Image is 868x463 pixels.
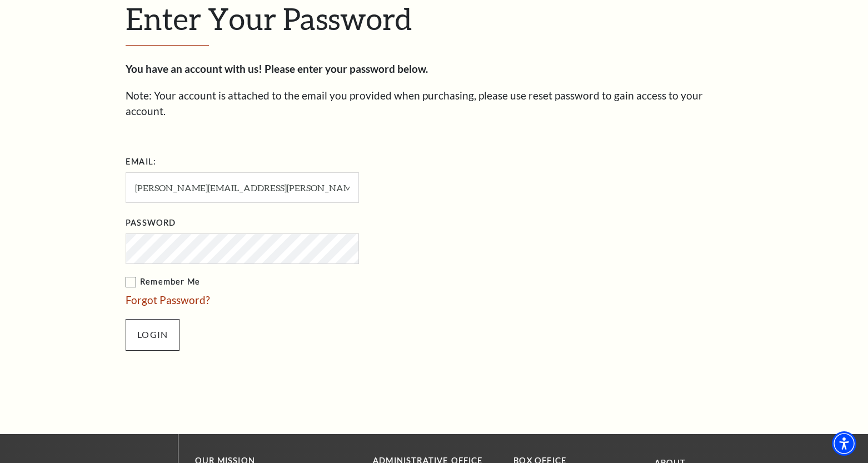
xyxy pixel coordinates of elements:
[126,155,156,169] label: Email:
[265,62,428,75] strong: Please enter your password below.
[126,88,742,120] p: Note: Your account is attached to the email you provided when purchasing, please use reset passwo...
[126,1,412,36] span: Enter Your Password
[126,216,176,230] label: Password
[126,172,359,203] input: Required
[126,275,470,289] label: Remember Me
[832,431,856,456] div: Accessibility Menu
[126,62,262,75] strong: You have an account with us!
[126,319,179,350] input: Submit button
[126,293,210,306] a: Forgot Password?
